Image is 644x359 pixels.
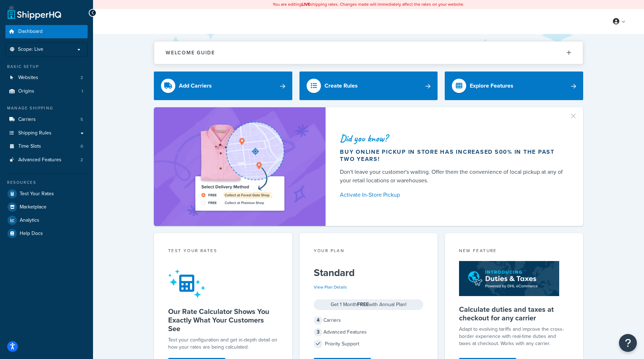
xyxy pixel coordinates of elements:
[5,64,88,70] div: Basic Setup
[5,113,88,126] li: Carriers
[5,71,88,84] a: Websites2
[168,336,278,351] div: Test your configuration and get in-depth detail on how your rates are being calculated.
[5,105,88,111] div: Manage Shipping
[18,130,52,136] span: Shipping Rules
[5,153,88,167] li: Advanced Features
[166,50,215,55] h2: Welcome Guide
[80,117,83,123] span: 5
[314,315,424,325] div: Carriers
[18,75,38,81] span: Websites
[154,72,292,100] a: Add Carriers
[314,316,322,325] span: 4
[357,301,369,308] strong: FREE
[5,214,88,227] a: Analytics
[5,140,88,153] li: Time Slots
[20,191,54,197] span: Test Your Rates
[179,81,212,91] div: Add Carriers
[20,217,39,223] span: Analytics
[325,81,358,91] div: Create Rules
[18,143,41,149] span: Time Slots
[168,307,278,333] h5: Our Rate Calculator Shows You Exactly What Your Customers See
[82,88,83,94] span: 1
[314,299,424,310] div: Get 1 Month with Annual Plan!
[5,179,88,186] div: Resources
[340,133,566,143] div: Did you know?
[302,1,310,8] b: LIVE
[314,284,347,290] a: View Plan Details
[20,204,47,210] span: Marketplace
[18,117,36,123] span: Carriers
[18,157,62,163] span: Advanced Features
[314,327,424,337] div: Advanced Features
[18,46,43,53] span: Scope: Live
[470,81,513,91] div: Explore Features
[5,127,88,140] a: Shipping Rules
[459,305,569,322] h5: Calculate duties and taxes at checkout for any carrier
[5,187,88,200] a: Test Your Rates
[80,143,83,149] span: 0
[18,88,34,94] span: Origins
[314,328,322,336] span: 3
[80,157,83,163] span: 2
[299,72,438,100] a: Create Rules
[5,25,88,38] a: Dashboard
[459,326,569,347] p: Adapt to evolving tariffs and improve the cross-border experience with real-time duties and taxes...
[5,85,88,98] li: Origins
[459,247,569,256] div: New Feature
[5,153,88,167] a: Advanced Features2
[340,148,566,163] div: Buy online pickup in store has increased 500% in the past two years!
[175,118,304,215] img: ad-shirt-map-b0359fc47e01cab431d101c4b569394f6a03f54285957d908178d52f29eb9668.png
[314,267,424,279] h5: Standard
[5,85,88,98] a: Origins1
[5,140,88,153] a: Time Slots0
[168,247,278,256] div: Test your rates
[314,339,424,349] div: Priority Support
[340,168,566,185] div: Don't leave your customer's waiting. Offer them the convenience of local pickup at any of your re...
[154,41,583,64] button: Welcome Guide
[445,72,583,100] a: Explore Features
[18,29,43,35] span: Dashboard
[5,201,88,213] a: Marketplace
[80,75,83,81] span: 2
[20,231,43,237] span: Help Docs
[314,247,424,256] div: Your Plan
[5,227,88,240] a: Help Docs
[340,190,566,200] a: Activate In-Store Pickup
[5,113,88,126] a: Carriers5
[5,71,88,84] li: Websites
[619,334,637,352] button: Open Resource Center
